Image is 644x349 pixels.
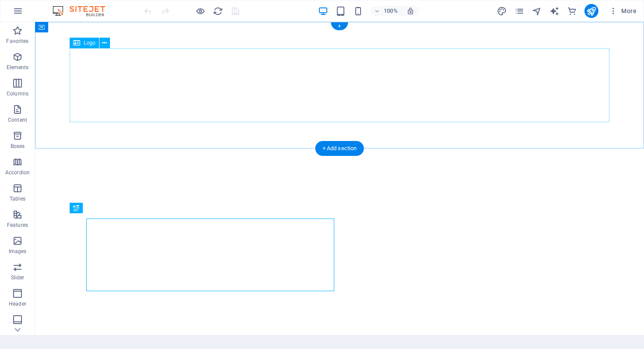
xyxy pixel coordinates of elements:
button: Click here to leave preview mode and continue editing [195,6,205,16]
button: design [497,6,507,16]
p: Accordion [5,169,30,176]
i: Commerce [567,6,577,16]
button: publish [584,4,598,18]
span: More [609,7,637,15]
i: Reload page [213,6,223,16]
div: + Add section [315,141,364,156]
p: Boxes [11,143,25,150]
i: AI Writer [549,6,559,16]
button: 100% [371,6,402,16]
img: Editor Logo [50,6,116,16]
button: More [605,4,640,18]
button: text_generator [549,6,560,16]
p: Features [7,222,28,229]
p: Images [9,248,27,255]
button: reload [212,6,223,16]
button: navigator [532,6,542,16]
h6: 100% [384,6,398,16]
div: + [331,22,348,30]
i: On resize automatically adjust zoom level to fit chosen device. [407,7,414,15]
p: Slider [11,274,25,281]
p: Elements [7,64,29,71]
i: Design (Ctrl+Alt+Y) [497,6,507,16]
p: Header [9,300,26,307]
button: pages [514,6,525,16]
p: Favorites [6,38,28,45]
p: Columns [7,90,28,97]
i: Navigator [532,6,542,16]
span: Logo [84,40,96,46]
p: Content [8,116,27,123]
i: Pages (Ctrl+Alt+S) [514,6,524,16]
i: Publish [586,6,596,16]
p: Tables [10,195,25,202]
button: commerce [567,6,577,16]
